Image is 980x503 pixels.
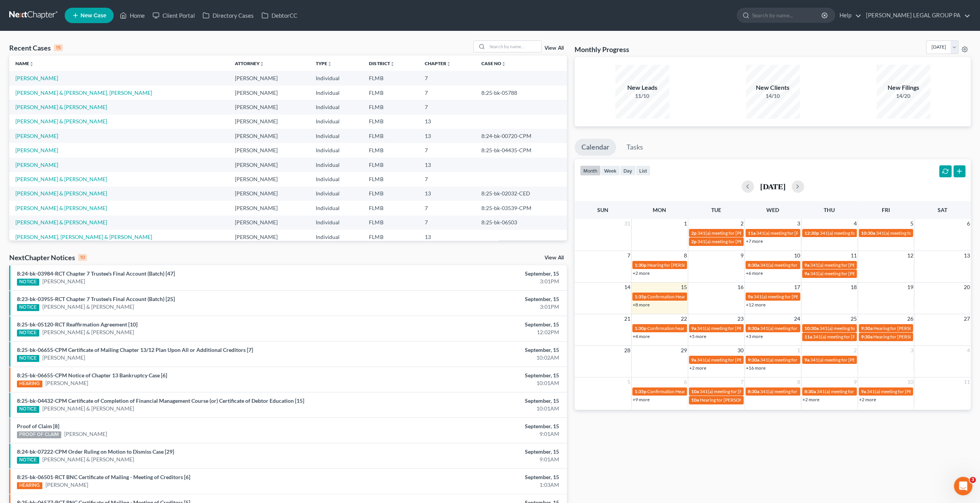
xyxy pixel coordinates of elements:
[310,129,363,143] td: Individual
[229,71,310,85] td: [PERSON_NAME]
[310,100,363,114] td: Individual
[635,325,647,331] span: 1:30p
[850,251,858,260] span: 11
[909,346,914,355] span: 3
[748,357,759,363] span: 9:30a
[310,230,363,244] td: Individual
[804,230,819,236] span: 12:30p
[691,389,699,394] span: 10a
[229,100,310,114] td: [PERSON_NAME]
[229,215,310,230] td: [PERSON_NAME]
[697,325,771,331] span: 341(a) meeting for [PERSON_NAME]
[17,321,137,328] a: 8:25-bk-05120-RCT Reaffirmation Agreement [10]
[691,239,697,244] span: 2p
[876,83,930,92] div: New Filings
[15,219,107,225] a: [PERSON_NAME] & [PERSON_NAME]
[793,251,801,260] span: 10
[963,377,971,387] span: 11
[623,314,631,323] span: 21
[691,397,699,403] span: 10a
[15,234,152,240] a: [PERSON_NAME], [PERSON_NAME] & [PERSON_NAME]
[487,41,541,52] input: Search by name...
[633,270,650,276] a: +2 more
[363,187,418,201] td: FLMB
[363,86,418,100] td: FLMB
[229,172,310,186] td: [PERSON_NAME]
[740,251,744,260] span: 9
[80,13,106,19] span: New Case
[683,219,688,228] span: 1
[425,61,451,66] a: Chapterunfold_more
[419,114,475,129] td: 13
[544,45,564,51] a: View All
[748,389,759,394] span: 8:30a
[29,62,34,66] i: unfold_more
[853,377,858,387] span: 9
[647,389,735,394] span: Confirmation Hearing for [PERSON_NAME]
[804,325,819,331] span: 10:30a
[419,129,475,143] td: 13
[804,271,809,276] span: 9a
[796,346,801,355] span: 1
[45,481,88,489] a: [PERSON_NAME]
[419,187,475,201] td: 13
[746,83,800,92] div: New Clients
[620,139,650,156] a: Tasks
[384,405,559,412] div: 10:01AM
[615,83,669,92] div: New Leads
[906,283,914,292] span: 19
[42,405,134,412] a: [PERSON_NAME] & [PERSON_NAME]
[17,355,39,362] div: NOTICE
[859,397,876,402] a: +2 more
[199,8,258,22] a: Directory Cases
[938,207,947,213] span: Sat
[970,477,976,483] span: 3
[310,172,363,186] td: Individual
[810,262,885,268] span: 341(a) meeting for [PERSON_NAME]
[627,251,631,260] span: 7
[363,143,418,157] td: FLMB
[796,377,801,387] span: 8
[310,215,363,230] td: Individual
[873,334,970,340] span: Hearing for [PERSON_NAME] [PERSON_NAME]
[260,62,264,66] i: unfold_more
[17,423,59,429] a: Proof of Claim [8]
[45,379,88,387] a: [PERSON_NAME]
[575,45,629,54] h3: Monthly Progress
[42,278,85,285] a: [PERSON_NAME]
[363,230,418,244] td: FLMB
[966,346,971,355] span: 4
[760,357,834,363] span: 341(a) meeting for [PERSON_NAME]
[853,219,858,228] span: 4
[475,187,567,201] td: 8:25-bk-02032-CED
[813,334,887,340] span: 341(a) meeting for [PERSON_NAME]
[804,262,809,268] span: 9a
[700,397,760,403] span: Hearing for [PERSON_NAME]
[42,456,134,463] a: [PERSON_NAME] & [PERSON_NAME]
[42,303,134,311] a: [PERSON_NAME] & [PERSON_NAME]
[850,314,858,323] span: 25
[17,296,175,302] a: 8:23-bk-03955-RCT Chapter 7 Trustee's Final Account (Batch) [25]
[419,100,475,114] td: 7
[475,143,567,157] td: 8:25-bk-04435-CPM
[796,219,801,228] span: 3
[804,389,816,394] span: 8:30a
[384,473,559,481] div: September, 15
[17,380,42,387] div: HEARING
[615,92,669,100] div: 11/10
[15,176,107,182] a: [PERSON_NAME] & [PERSON_NAME]
[963,283,971,292] span: 20
[909,219,914,228] span: 5
[384,379,559,387] div: 10:01AM
[64,430,107,438] a: [PERSON_NAME]
[873,325,970,331] span: Hearing for [PERSON_NAME] [PERSON_NAME]
[17,270,175,277] a: 8:24-bk-03984-RCT Chapter 7 Trustee's Final Account (Batch) [47]
[862,8,970,22] a: [PERSON_NAME] LEGAL GROUP PA
[384,278,559,285] div: 3:01PM
[42,354,85,362] a: [PERSON_NAME]
[752,8,823,22] input: Search by name...
[390,62,394,66] i: unfold_more
[229,230,310,244] td: [PERSON_NAME]
[691,230,697,236] span: 2p
[748,294,753,299] span: 9a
